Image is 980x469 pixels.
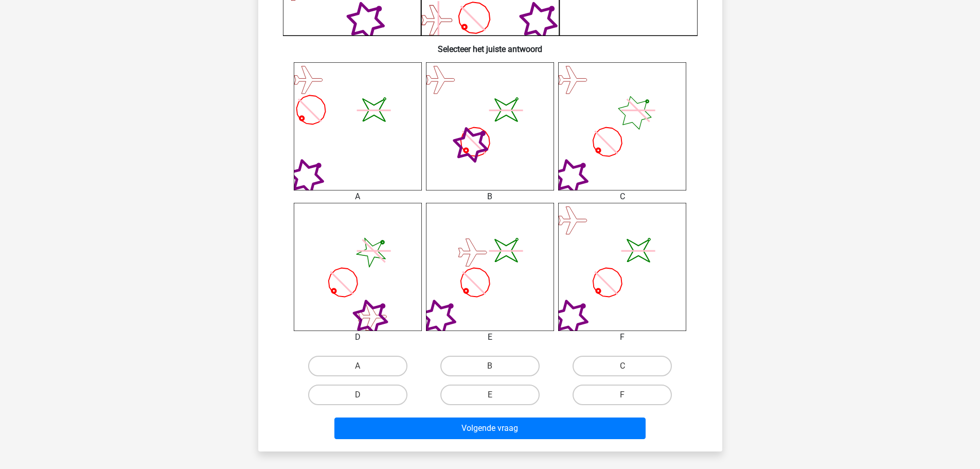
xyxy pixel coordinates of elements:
label: D [308,385,407,405]
button: Volgende vraag [334,418,646,439]
label: F [573,385,672,405]
div: F [550,331,694,343]
div: E [418,331,562,343]
div: C [550,190,694,203]
div: A [286,190,430,203]
div: B [418,190,562,203]
h6: Selecteer het juiste antwoord [275,36,706,54]
label: A [308,356,407,376]
label: E [440,385,540,405]
div: D [286,331,430,343]
label: B [440,356,540,376]
label: C [573,356,672,376]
